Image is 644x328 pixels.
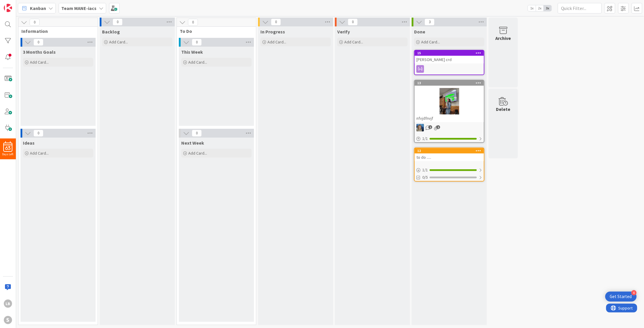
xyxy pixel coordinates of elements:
[417,81,484,85] div: 13
[415,80,484,86] div: 13
[422,167,428,173] span: 1 / 1
[415,114,484,122] div: nfvjdfnvjf
[23,140,35,146] span: Ideas
[188,151,207,156] span: Add Card...
[61,5,96,11] b: Team MANE-iacs
[415,148,484,153] div: 12
[528,5,536,11] span: 1x
[415,56,484,63] div: [PERSON_NAME] crd
[415,50,484,56] div: 15
[344,39,363,45] span: Add Card...
[428,125,432,129] span: 1
[496,106,511,113] div: Delete
[4,4,12,12] img: Visit kanbanzone.com
[181,140,204,146] span: Next Week
[415,166,484,174] div: 1/1
[422,136,428,142] span: 1 / 1
[188,19,198,26] span: 0
[192,39,202,46] span: 0
[109,39,128,45] span: Add Card...
[188,60,207,65] span: Add Card...
[415,153,484,161] div: to do .....
[33,130,43,137] span: 0
[271,18,281,26] span: 0
[5,146,11,150] span: 63
[415,148,484,161] div: 12to do .....
[631,290,637,295] div: 4
[33,39,43,46] span: 0
[422,174,428,180] span: 0/5
[436,125,440,129] span: 1
[30,5,46,12] span: Kanban
[605,292,637,302] div: Open Get Started checklist, remaining modules: 4
[181,49,203,55] span: This Week
[267,39,286,45] span: Add Card...
[421,39,440,45] span: Add Card...
[414,29,425,35] span: Done
[496,35,511,42] div: Archive
[30,19,40,26] span: 0
[415,124,484,131] div: MA
[558,3,602,13] input: Quick Filter...
[30,151,49,156] span: Add Card...
[416,124,424,131] img: MA
[180,28,249,34] span: To Do
[113,18,123,26] span: 0
[337,29,350,35] span: Verify
[12,1,27,8] span: Support
[415,50,484,63] div: 15[PERSON_NAME] crd
[102,29,120,35] span: Backlog
[415,80,484,122] div: 13nfvjdfnvjf
[417,51,484,55] div: 15
[415,135,484,142] div: 1/1
[30,60,49,65] span: Add Card...
[192,130,202,137] span: 0
[610,294,632,300] div: Get Started
[4,300,12,308] div: LB
[536,5,544,11] span: 2x
[544,5,552,11] span: 3x
[417,149,484,153] div: 12
[4,316,12,324] div: S
[260,29,285,35] span: In Progress
[425,18,435,26] span: 3
[348,18,358,26] span: 0
[23,49,56,55] span: 3 Months Goals
[21,28,90,34] span: Information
